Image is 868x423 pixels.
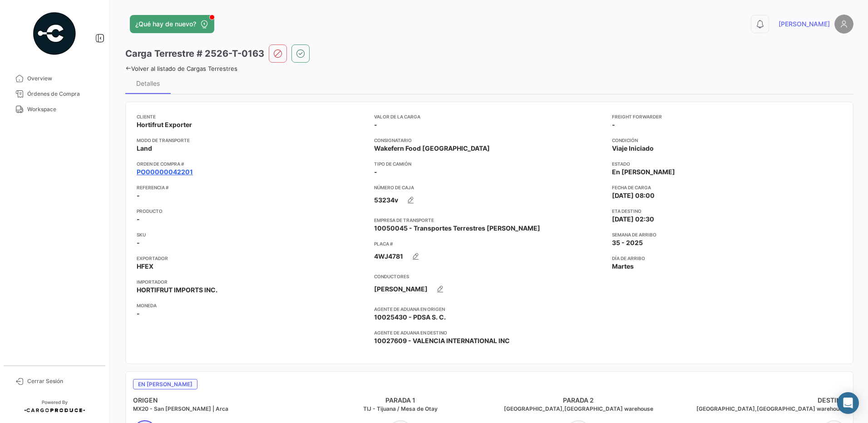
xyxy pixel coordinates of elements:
[7,86,102,102] a: Órdenes de Compra
[374,184,604,191] app-card-info-title: Número de Caja
[834,15,853,34] img: placeholder-user.png
[125,47,264,60] h3: Carga Terrestre # 2526-T-0163
[137,215,140,224] span: -
[374,329,604,336] app-card-info-title: Agente de Aduana en Destino
[374,113,604,120] app-card-info-title: Valor de la Carga
[612,215,654,224] span: [DATE] 02:30
[133,379,197,389] span: En [PERSON_NAME]
[136,79,160,87] div: Detalles
[374,252,403,261] span: 4WJ4781
[612,137,842,144] app-card-info-title: Condición
[137,278,367,285] app-card-info-title: Importador
[137,309,140,318] span: -
[27,74,98,83] span: Overview
[374,285,428,294] span: [PERSON_NAME]
[137,255,367,262] app-card-info-title: Exportador
[612,167,675,177] span: En [PERSON_NAME]
[133,396,311,405] h4: ORIGEN
[27,90,98,98] span: Órdenes de Compra
[612,238,643,247] span: 35 - 2025
[612,207,842,215] app-card-info-title: ETA Destino
[7,102,102,117] a: Workspace
[137,113,367,120] app-card-info-title: Cliente
[311,405,490,413] h5: TIJ - Tijuana / Mesa de Otay
[374,336,510,345] span: 10027609 - VALENCIA INTERNATIONAL INC
[137,144,152,153] span: Land
[374,160,604,167] app-card-info-title: Tipo de Camión
[374,216,604,224] app-card-info-title: Empresa de Transporte
[374,313,446,322] span: 10025430 - PDSA S. C.
[374,224,540,233] span: 10050045 - Transportes Terrestres [PERSON_NAME]
[374,137,604,144] app-card-info-title: Consignatario
[133,405,311,413] h5: MX20 - San [PERSON_NAME] | Arca
[779,20,830,29] span: [PERSON_NAME]
[489,396,668,405] h4: PARADA 2
[374,167,377,177] span: -
[612,113,842,120] app-card-info-title: Freight Forwarder
[130,15,214,33] button: ¿Qué hay de nuevo?
[137,160,367,167] app-card-info-title: Orden de Compra #
[612,160,842,167] app-card-info-title: Estado
[137,238,140,247] span: -
[612,120,615,129] span: -
[374,144,490,153] span: Wakefern Food [GEOGRAPHIC_DATA]
[137,120,192,129] span: Hortifrut Exporter
[668,396,846,405] h4: DESTINO
[137,167,193,177] a: PO00000042201
[612,231,842,238] app-card-info-title: Semana de Arribo
[374,240,604,247] app-card-info-title: Placa #
[137,262,153,271] span: HFEX
[612,144,654,153] span: Viaje Iniciado
[137,285,217,295] span: HORTIFRUT IMPORTS INC.
[135,20,196,29] span: ¿Qué hay de nuevo?
[137,207,367,215] app-card-info-title: Producto
[32,11,77,56] img: powered-by.png
[374,196,398,205] span: 53234v
[137,184,367,191] app-card-info-title: Referencia #
[27,105,98,113] span: Workspace
[311,396,490,405] h4: PARADA 1
[137,231,367,238] app-card-info-title: SKU
[125,65,237,72] a: Volver al listado de Cargas Terrestres
[612,262,634,271] span: Martes
[612,191,655,200] span: [DATE] 08:00
[374,305,604,313] app-card-info-title: Agente de Aduana en Origen
[668,405,846,413] h5: [GEOGRAPHIC_DATA],[GEOGRAPHIC_DATA] warehouse
[27,377,98,385] span: Cerrar Sesión
[837,392,859,414] div: Abrir Intercom Messenger
[374,120,377,129] span: -
[137,137,367,144] app-card-info-title: Modo de Transporte
[137,302,367,309] app-card-info-title: Moneda
[7,71,102,86] a: Overview
[374,273,604,280] app-card-info-title: Conductores
[612,255,842,262] app-card-info-title: Día de Arribo
[612,184,842,191] app-card-info-title: Fecha de carga
[489,405,668,413] h5: [GEOGRAPHIC_DATA],[GEOGRAPHIC_DATA] warehouse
